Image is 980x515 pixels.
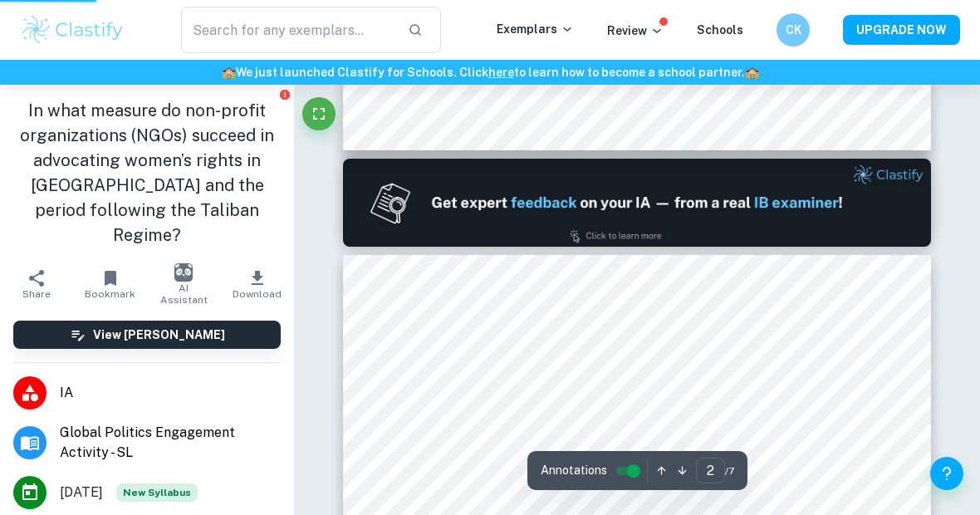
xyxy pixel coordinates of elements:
img: AI Assistant [174,263,193,282]
p: Review [607,22,664,40]
span: Download [233,288,282,300]
span: AI Assistant [157,282,211,306]
span: Share [22,288,51,300]
span: 🏫 [745,66,759,79]
h6: View [PERSON_NAME] [93,326,225,344]
span: IA [60,383,281,403]
img: Clastify logo [20,13,125,47]
span: / 7 [725,463,734,478]
p: Exemplars [497,20,574,38]
div: Starting from the May 2026 session, the Global Politics Engagement Activity requirements have cha... [116,483,198,502]
button: Fullscreen [302,97,336,130]
button: Help and Feedback [930,457,963,490]
button: Download [221,261,295,307]
img: Ad [343,159,931,247]
span: Global Politics Engagement Activity - SL [60,423,281,463]
span: Bookmark [85,288,135,300]
button: CK [777,13,810,47]
span: New Syllabus [116,483,198,502]
h6: CK [784,21,803,39]
input: Search for any exemplars... [181,7,394,53]
button: AI Assistant [147,261,221,307]
a: Schools [697,23,743,37]
h1: In what measure do non-profit organizations (NGOs) succeed in advocating women’s rights in [GEOGR... [13,98,281,248]
a: here [488,66,514,79]
span: Annotations [541,462,607,479]
button: Bookmark [74,261,148,307]
button: Report issue [278,88,291,101]
span: 🏫 [222,66,236,79]
button: View [PERSON_NAME] [13,321,281,349]
h6: We just launched Clastify for Schools. Click to learn how to become a school partner. [3,63,977,81]
button: UPGRADE NOW [843,15,960,45]
span: [DATE] [60,483,103,503]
